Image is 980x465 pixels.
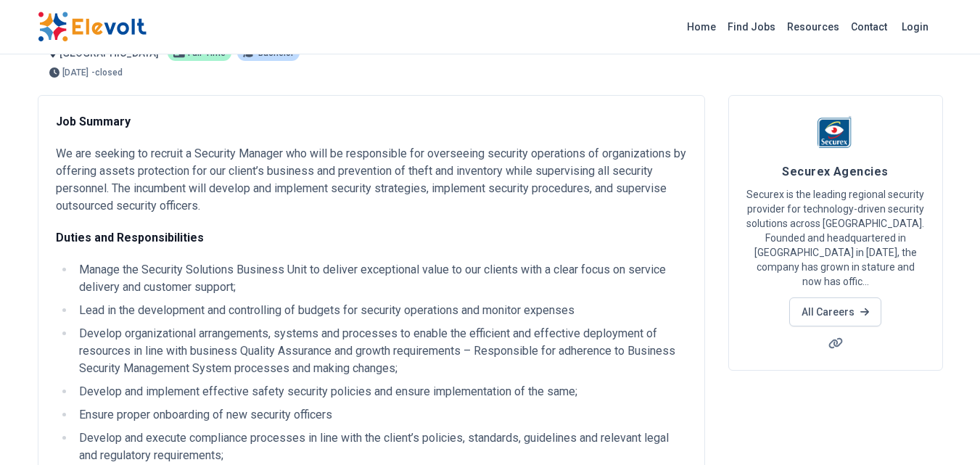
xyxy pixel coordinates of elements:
[782,165,888,178] span: Securex Agencies
[56,231,204,244] strong: Duties and Responsibilities
[845,15,893,38] a: Contact
[746,187,925,289] p: Securex is the leading regional security provider for technology-driven security solutions across...
[893,12,937,41] a: Login
[38,12,147,42] img: Elevolt
[258,49,294,57] span: bachelor
[722,15,781,38] a: Find Jobs
[75,325,687,377] li: Develop organizational arrangements, systems and processes to enable the efficient and effective ...
[681,15,722,38] a: Home
[781,15,845,38] a: Resources
[789,297,881,326] a: All Careers
[75,383,687,400] li: Develop and implement effective safety security policies and ensure implementation of the same;
[75,302,687,319] li: Lead in the development and controlling of budgets for security operations and monitor expenses
[818,113,854,149] img: Securex Agencies
[907,395,980,465] iframe: Chat Widget
[62,68,88,77] span: [DATE]
[56,115,131,128] strong: Job Summary
[56,145,687,215] p: We are seeking to recruit a Security Manager who will be responsible for overseeing security oper...
[75,261,687,296] li: Manage the Security Solutions Business Unit to deliver exceptional value to our clients with a cl...
[91,68,123,77] p: - closed
[188,49,226,57] span: full-time
[75,406,687,424] li: Ensure proper onboarding of new security officers
[75,429,687,464] li: Develop and execute compliance processes in line with the client’s policies, standards, guideline...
